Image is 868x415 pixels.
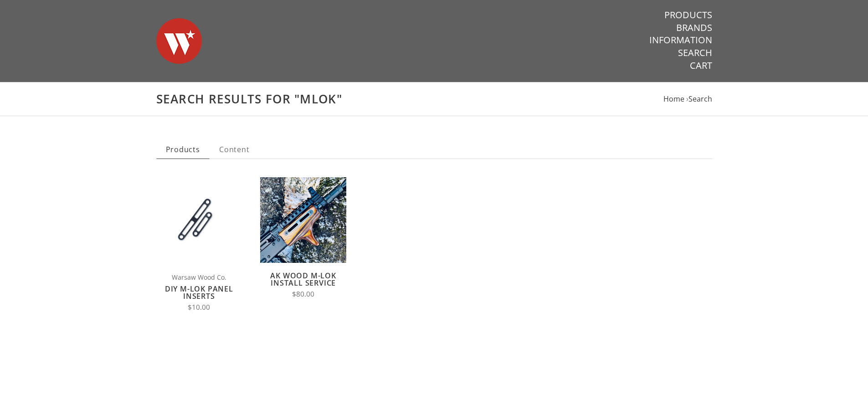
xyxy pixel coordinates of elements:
a: Search [678,47,712,59]
div: Products [156,139,210,159]
a: AK Wood M-LOK Install Service [270,271,336,288]
a: Search [688,94,712,104]
img: Warsaw Wood Co. [156,9,202,73]
span: $10.00 [188,302,210,312]
span: $80.00 [292,289,314,299]
div: Content [210,139,259,159]
span: Warsaw Wood Co. [156,272,242,282]
a: Home [663,94,684,104]
img: AK Wood M-LOK Install Service [260,177,346,263]
a: Brands [676,22,712,34]
h1: Search results for "mlok" [156,92,712,107]
a: Information [649,34,712,46]
a: Cart [690,60,712,72]
a: DIY M-LOK Panel Inserts [165,284,233,301]
img: DIY M-LOK Panel Inserts [156,177,242,263]
a: Products [664,9,712,21]
li: › [686,93,712,105]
